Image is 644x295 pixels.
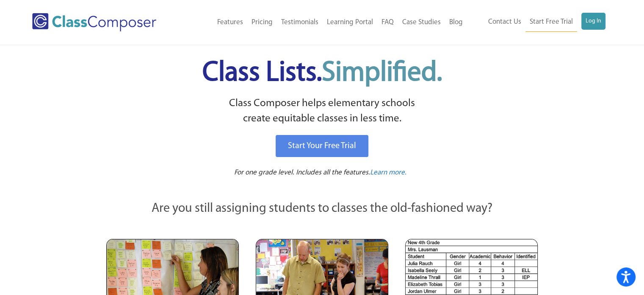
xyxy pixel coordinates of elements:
a: Features [213,13,247,32]
span: Simplified. [322,59,442,87]
a: Pricing [247,13,277,32]
span: Learn more. [370,169,406,176]
a: Testimonials [277,13,323,32]
a: Contact Us [484,13,525,31]
img: Class Composer [32,13,156,31]
a: Case Studies [398,13,445,32]
span: Class Lists. [202,59,442,87]
nav: Header Menu [467,13,605,32]
a: Learning Portal [323,13,377,32]
a: Log In [581,13,605,30]
p: Class Composer helps elementary schools create equitable classes in less time. [105,96,539,127]
p: Are you still assigning students to classes the old-fashioned way? [106,199,538,218]
a: Blog [445,13,467,32]
a: Start Your Free Trial [276,135,368,157]
a: FAQ [377,13,398,32]
span: Start Your Free Trial [288,142,356,150]
span: For one grade level. Includes all the features. [234,169,370,176]
nav: Header Menu [183,13,467,32]
a: Start Free Trial [525,13,577,32]
a: Learn more. [370,168,406,178]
